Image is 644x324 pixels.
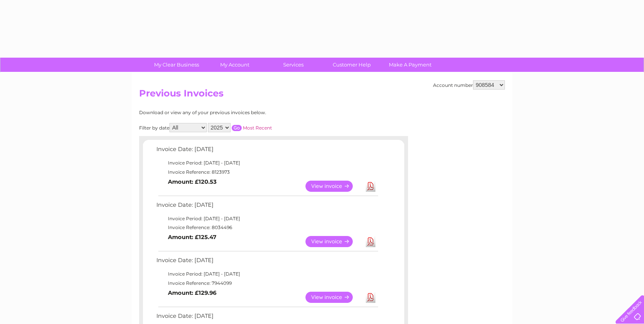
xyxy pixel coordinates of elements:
a: Most Recent [243,125,272,131]
a: Download [366,292,375,303]
a: My Account [203,58,267,72]
div: Filter by date [139,123,341,132]
div: Download or view any of your previous invoices below. [139,110,341,115]
td: Invoice Reference: 8034496 [154,223,379,232]
td: Invoice Date: [DATE] [154,200,379,214]
a: My Clear Business [145,58,208,72]
a: Download [366,181,375,192]
b: Amount: £129.96 [168,289,216,296]
td: Invoice Reference: 8123973 [154,168,379,177]
b: Amount: £120.53 [168,178,217,185]
div: Account number [433,80,505,90]
h2: Previous Invoices [139,88,505,103]
a: Customer Help [320,58,383,72]
td: Invoice Date: [DATE] [154,255,379,269]
td: Invoice Period: [DATE] - [DATE] [154,269,379,279]
a: View [305,292,362,303]
a: View [305,236,362,247]
a: View [305,181,362,192]
a: Services [262,58,325,72]
td: Invoice Period: [DATE] - [DATE] [154,158,379,168]
a: Make A Payment [378,58,442,72]
b: Amount: £125.47 [168,234,216,241]
a: Download [366,236,375,247]
td: Invoice Reference: 7944099 [154,279,379,288]
td: Invoice Period: [DATE] - [DATE] [154,214,379,223]
td: Invoice Date: [DATE] [154,144,379,158]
